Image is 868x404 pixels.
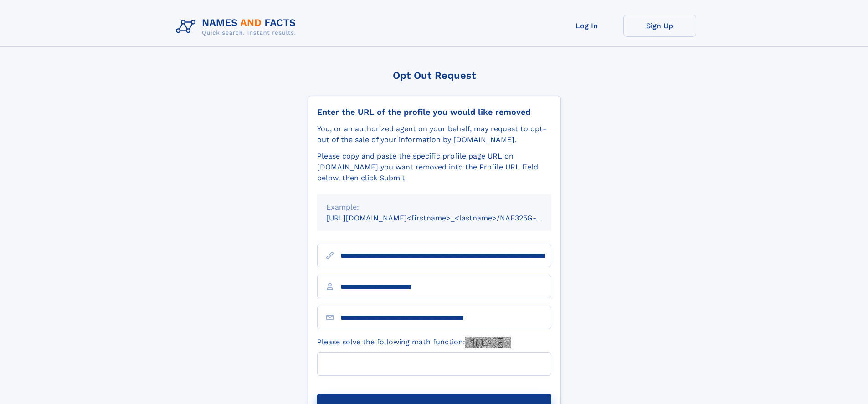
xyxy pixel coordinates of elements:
div: Enter the URL of the profile you would like removed [317,107,551,117]
label: Please solve the following math function: [317,337,511,348]
small: [URL][DOMAIN_NAME]<firstname>_<lastname>/NAF325G-xxxxxxxx [326,214,569,222]
img: Logo Names and Facts [172,15,303,39]
div: You, or an authorized agent on your behalf, may request to opt-out of the sale of your informatio... [317,123,551,145]
a: Log In [550,15,623,37]
div: Example: [326,202,542,213]
a: Sign Up [623,15,696,37]
div: Opt Out Request [308,70,561,81]
div: Please copy and paste the specific profile page URL on [DOMAIN_NAME] you want removed into the Pr... [317,151,551,184]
